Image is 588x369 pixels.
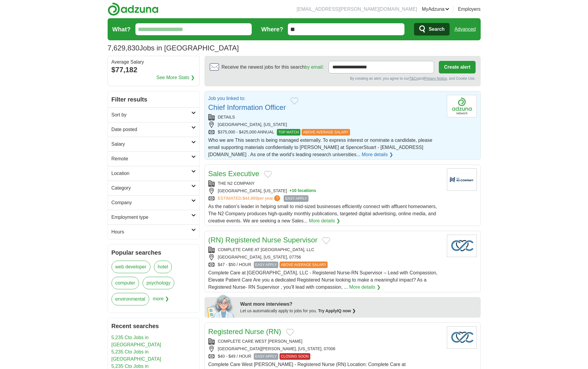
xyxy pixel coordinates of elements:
[439,61,475,73] button: Create alert
[447,168,477,191] img: Company logo
[349,284,381,291] a: More details ❯
[208,262,442,268] div: $47 - $50 / HOUR
[208,254,442,260] div: [GEOGRAPHIC_DATA], [US_STATE], 07756
[112,322,196,330] h2: Recent searches
[240,308,477,314] div: Let us automatically apply to jobs for you.
[429,23,445,35] span: Search
[254,353,278,360] span: EASY APPLY
[309,217,340,225] a: More details ❯
[112,349,161,362] a: 5,235 Cto Jobs in [GEOGRAPHIC_DATA]
[254,262,278,268] span: EASY APPLY
[108,107,199,122] a: Sort by
[261,25,283,34] label: Where?
[112,248,196,257] h2: Popular searches
[447,235,477,257] img: Company logo
[210,76,476,81] div: By creating an alert, you agree to our and , and Cookie Use.
[207,294,236,318] img: apply-iq-scientist.png
[112,184,191,192] h2: Category
[322,237,330,244] button: Add to favorite jobs
[112,60,196,64] div: Average Salary
[112,111,191,119] h2: Sort by
[208,114,442,120] div: DETAILS
[424,76,447,81] a: Privacy Notice
[112,25,131,34] label: What?
[108,43,140,53] span: 7,629,830
[286,329,294,336] button: Add to favorite jobs
[108,151,199,166] a: Remote
[112,170,191,177] h2: Location
[240,301,477,308] div: Want more interviews?
[208,353,442,360] div: $40 - $49 / HOUR
[218,195,282,202] a: ESTIMATED:$44,869per year?
[108,44,239,52] h1: Jobs in [GEOGRAPHIC_DATA]
[208,95,286,102] p: Job you linked to:
[409,76,418,81] a: T&Cs
[208,138,433,157] span: Who we are This search is being managed externally. To express interest or nominate a candidate, ...
[112,64,196,75] div: $77,182
[112,126,191,133] h2: Date posted
[208,122,442,128] div: [GEOGRAPHIC_DATA], [US_STATE]
[112,261,150,273] a: web developer
[454,23,476,35] a: Advanced
[447,326,477,349] img: Company logo
[112,277,139,289] a: computer
[208,180,442,187] div: THE N2 COMPANY
[422,6,449,13] a: MyAdzuna
[112,335,161,347] a: 5,235 Cto Jobs in [GEOGRAPHIC_DATA]
[108,91,199,107] h2: Filter results
[277,129,300,136] span: TOP MATCH
[280,353,310,360] span: CLOSING SOON
[208,103,286,111] a: Chief Information Officer
[318,308,356,313] a: Try ApplyIQ now ❯
[112,199,191,206] h2: Company
[112,141,191,148] h2: Salary
[108,2,158,16] img: Adzuna logo
[274,195,280,201] span: ?
[108,210,199,225] a: Employment type
[280,262,328,268] span: ABOVE AVERAGE SALARY
[284,195,308,202] span: EASY APPLY
[208,247,442,253] div: COMPLETE CARE AT [GEOGRAPHIC_DATA], LLC
[208,346,442,352] div: [GEOGRAPHIC_DATA][PERSON_NAME], [US_STATE], 07006
[208,338,442,345] div: COMPLETE CARE WEST [PERSON_NAME]
[305,64,323,70] a: by email
[302,129,350,136] span: ABOVE AVERAGE SALARY
[208,204,437,223] span: As the nation’s leader in helping small to mid-sized businesses efficiently connect with affluent...
[362,151,393,158] a: More details ❯
[264,171,272,178] button: Add to favorite jobs
[108,166,199,181] a: Location
[108,181,199,195] a: Category
[208,129,442,136] div: $375,000 - $425,000 ANNUAL
[208,188,442,194] div: [GEOGRAPHIC_DATA], [US_STATE]
[112,228,191,236] h2: Hours
[208,270,438,290] span: Complete Care at [GEOGRAPHIC_DATA], LLC - Registered Nurse-RN Supervisor – Lead with Compassion, ...
[143,277,174,289] a: psychology
[289,188,316,194] button: +10 locations
[242,196,258,201] span: $44,869
[112,155,191,162] h2: Remote
[289,188,292,194] span: +
[112,293,149,305] a: environmental
[112,214,191,221] h2: Employment type
[208,170,259,178] a: Sales Executive
[447,95,477,117] img: Company logo
[108,137,199,151] a: Salary
[156,74,195,81] a: See More Stats ❯
[108,195,199,210] a: Company
[108,122,199,137] a: Date posted
[108,225,199,239] a: Hours
[291,97,298,104] button: Add to favorite jobs
[208,328,281,336] a: Registered Nurse (RN)
[297,6,417,13] li: [EMAIL_ADDRESS][PERSON_NAME][DOMAIN_NAME]
[222,64,324,71] span: Receive the newest jobs for this search :
[458,6,481,13] a: Employers
[154,261,172,273] a: hotel
[414,23,450,36] button: Search
[208,236,317,244] a: (RN) Registered Nurse Supervisor
[153,293,169,309] span: more ❯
